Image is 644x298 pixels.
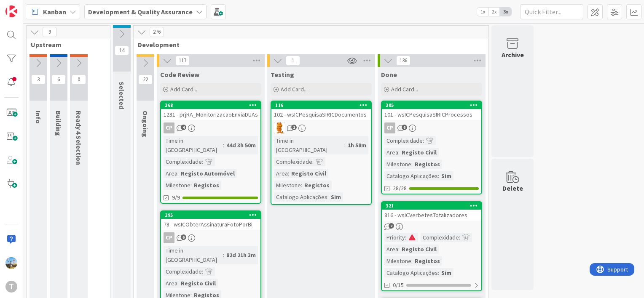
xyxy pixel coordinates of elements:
span: : [411,256,413,266]
div: CP [161,122,260,133]
div: 82d 21h 3m [224,250,258,260]
div: 116 [271,101,371,109]
span: Testing [271,70,294,79]
span: 9/9 [172,193,180,202]
span: : [177,279,179,288]
div: Time in [GEOGRAPHIC_DATA] [274,136,344,154]
span: : [459,233,460,242]
div: Registos [413,256,442,266]
div: 305 [382,101,481,109]
a: 321816 - wsICVerbetesTotalizadoresPriority:Complexidade:Area:Registo CivilMilestone:RegistosCatal... [381,201,482,291]
span: 6 [181,234,186,240]
div: CP [384,122,395,133]
div: 1281 - prjRA_MonitorizacaoEnviaDUAs [161,109,260,120]
div: Catalogo Aplicações [274,192,327,202]
span: Selected [118,82,126,109]
div: Registo Civil [289,169,328,178]
div: Milestone [274,181,301,190]
div: Complexidade [164,267,202,276]
div: Complexidade [421,233,459,242]
span: 2 [389,223,394,229]
img: Visit kanbanzone.com [5,5,17,17]
img: RL [274,122,285,133]
span: Development [138,40,478,49]
div: T [5,281,17,293]
div: 295 [165,212,260,218]
span: 117 [175,56,190,66]
div: 305101 - wsICPesquisaSIRICProcessos [382,101,481,120]
div: Area [164,279,177,288]
a: 3681281 - prjRA_MonitorizacaoEnviaDUAsCPTime in [GEOGRAPHIC_DATA]:44d 3h 50mComplexidade:Area:Reg... [160,101,261,204]
span: Support [18,1,38,11]
div: 368 [161,101,260,109]
div: 816 - wsICVerbetesTotalizadores [382,210,481,221]
div: Registos [192,181,221,190]
span: : [223,250,224,260]
span: 3 [31,74,46,85]
div: 29578 - wsICObterAssinaturaFotoPorBi [161,211,260,230]
span: Kanban [43,7,66,17]
span: 1x [477,8,488,16]
div: Time in [GEOGRAPHIC_DATA] [164,136,223,154]
div: 116 [275,102,371,108]
div: Registos [302,181,332,190]
span: : [438,268,439,277]
span: : [202,157,203,166]
div: CP [164,232,174,243]
div: RL [271,122,371,133]
div: Area [384,148,398,157]
span: Upstream [31,40,99,49]
div: Time in [GEOGRAPHIC_DATA] [164,246,223,264]
span: 4 [181,125,186,130]
div: Complexidade [274,157,312,166]
span: 0/15 [393,281,404,290]
span: : [411,160,413,169]
span: 0 [72,74,86,85]
span: : [223,141,224,150]
span: Info [34,111,43,124]
span: 14 [115,45,129,56]
span: : [177,169,179,178]
span: Done [381,70,397,79]
span: 3x [500,8,511,16]
a: 116102 - wsICPesquisaSIRICDocumentosRLTime in [GEOGRAPHIC_DATA]:1h 58mComplexidade:Area:Registo C... [271,101,372,205]
span: 2x [488,8,500,16]
span: 6 [402,125,407,130]
div: Area [274,169,288,178]
div: Milestone [384,160,411,169]
span: 22 [138,74,153,85]
span: 276 [150,27,164,37]
img: DG [5,257,17,269]
div: 321 [386,203,481,209]
div: Milestone [164,181,191,190]
span: Ready 4 Selection [75,111,83,165]
div: 101 - wsICPesquisaSIRICProcessos [382,109,481,120]
div: Sim [329,192,343,202]
span: 9 [43,27,57,37]
div: Registos [413,160,442,169]
span: Ongoing [141,111,150,137]
div: Registo Civil [400,245,439,254]
div: 321816 - wsICVerbetesTotalizadores [382,202,481,221]
span: 1 [291,125,297,130]
span: : [202,267,203,276]
span: : [398,245,400,254]
b: Development & Quality Assurance [88,8,193,16]
div: Archive [502,50,524,60]
div: CP [161,232,260,243]
span: : [312,157,314,166]
div: 1h 58m [346,141,368,150]
span: : [301,181,302,190]
div: Registo Civil [400,148,439,157]
div: 3681281 - prjRA_MonitorizacaoEnviaDUAs [161,101,260,120]
span: Add Card... [170,85,197,93]
div: 295 [161,211,260,219]
div: Sim [439,171,453,181]
div: Priority [384,233,405,242]
input: Quick Filter... [520,4,583,19]
div: Area [164,169,177,178]
div: Milestone [384,256,411,266]
span: : [438,171,439,181]
span: 1 [286,56,300,66]
span: : [405,233,406,242]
